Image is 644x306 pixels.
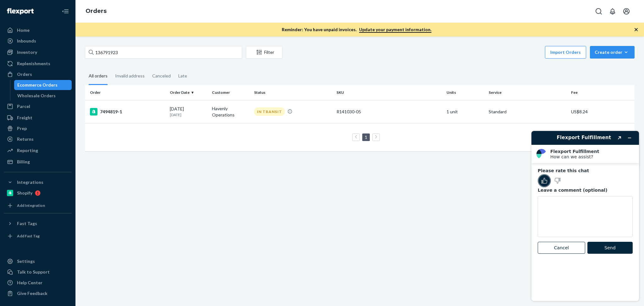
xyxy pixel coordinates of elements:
a: Inbounds [4,36,72,46]
div: R141030-05 [336,109,441,115]
div: Canceled [152,68,171,84]
div: Customer [212,90,249,95]
a: Home [4,25,72,35]
div: Home [17,27,30,33]
div: Wholesale Orders [17,93,56,99]
a: Billing [4,157,72,167]
div: Invalid address [115,68,145,84]
a: Freight [4,113,72,123]
button: Filter [246,46,282,59]
td: US$8.24 [569,100,635,123]
td: Havenly Operations [209,100,252,123]
a: Returns [4,134,72,144]
div: Reporting [17,147,38,154]
a: Wholesale Orders [14,91,72,101]
th: Status [252,85,334,100]
th: Order [85,85,167,100]
div: Late [178,68,187,84]
span: Chat [14,4,27,10]
a: Orders [4,69,72,79]
p: Reminder: You have unpaid invoices. [282,26,431,33]
th: Service [486,85,569,100]
div: Prep [17,125,27,132]
div: Fast Tags [17,220,37,227]
div: Help Center [17,280,42,286]
p: [DATE] [170,112,207,117]
button: Create order [590,46,635,59]
div: [DATE] [170,106,207,117]
button: Give Feedback [4,288,72,298]
td: 1 unit [444,100,486,123]
a: Add Integration [4,201,72,211]
a: Page 1 is your current page [364,134,369,140]
a: Shopify [4,188,72,198]
th: Order Date [167,85,209,100]
div: Returns [17,136,34,142]
div: Filter [246,49,282,55]
a: Replenishments [4,59,72,69]
div: Add Integration [17,203,45,208]
div: Inbounds [17,38,36,44]
a: Settings [4,256,72,266]
a: Orders [86,8,107,14]
div: Settings [17,258,35,264]
a: Prep [4,123,72,133]
button: Integrations [4,177,72,187]
div: Replenishments [17,60,50,67]
a: Ecommerce Orders [14,80,72,90]
div: Create order [595,49,630,55]
th: SKU [334,85,444,100]
div: IN TRANSIT [254,107,285,116]
a: Parcel [4,101,72,111]
div: 7494819-1 [90,108,165,116]
th: Fee [569,85,635,100]
div: Inventory [17,49,37,55]
button: Close Navigation [59,5,72,18]
div: All orders [89,68,108,85]
iframe: Find more information here [526,126,644,306]
button: Import Orders [545,46,586,59]
ol: breadcrumbs [80,2,112,20]
a: Update your payment information. [359,27,431,33]
button: Open Search Box [592,5,605,18]
p: Standard [489,109,566,115]
div: Shopify [17,190,32,196]
input: Search orders [85,46,242,59]
div: Give Feedback [17,290,47,297]
button: Open notifications [606,5,619,18]
div: Add Fast Tag [17,233,40,239]
div: Billing [17,159,30,165]
div: Talk to Support [17,269,50,275]
button: Open account menu [620,5,633,18]
div: Freight [17,115,32,121]
button: Talk to Support [4,267,72,277]
a: Help Center [4,278,72,288]
img: Flexport logo [7,8,34,14]
div: Orders [17,71,32,77]
th: Units [444,85,486,100]
div: Parcel [17,103,30,110]
a: Add Fast Tag [4,231,72,241]
a: Reporting [4,145,72,156]
div: Integrations [17,179,43,185]
a: Inventory [4,47,72,57]
button: Fast Tags [4,218,72,229]
div: Ecommerce Orders [17,82,58,88]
